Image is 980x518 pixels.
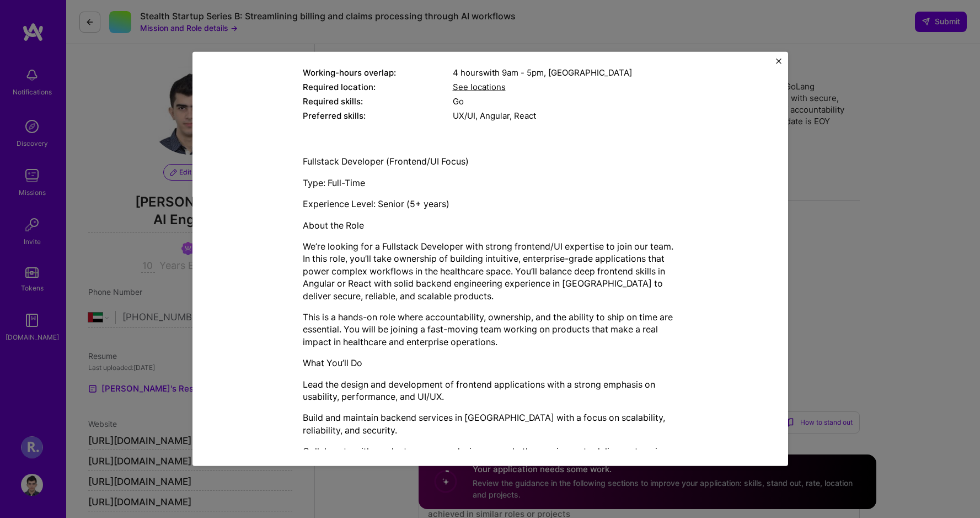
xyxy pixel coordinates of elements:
p: Collaborate with product managers, designers, and other engineers to deliver enterprise-grade sol... [303,445,678,470]
div: Required location: [303,81,453,93]
div: Preferred skills: [303,110,453,121]
div: UX/UI, Angular, React [453,110,678,121]
p: Experience Level: Senior (5+ years) [303,198,678,210]
span: See locations [453,82,506,92]
p: What You’ll Do [303,357,678,369]
p: About the Role [303,219,678,231]
p: Lead the design and development of frontend applications with a strong emphasis on usability, per... [303,378,678,403]
p: Type: Full-Time [303,177,678,189]
p: We’re looking for a Fullstack Developer with strong frontend/UI expertise to join our team. In th... [303,240,678,302]
button: Close [776,59,781,70]
p: Build and maintain backend services in [GEOGRAPHIC_DATA] with a focus on scalability, reliability... [303,411,678,436]
div: Required skills: [303,96,453,107]
p: Fullstack Developer (Frontend/UI Focus) [303,155,678,167]
div: Go [453,96,678,107]
div: 4 hours with [GEOGRAPHIC_DATA] [453,67,678,78]
div: Working-hours overlap: [303,67,453,78]
span: 9am - 5pm , [500,67,548,78]
p: This is a hands-on role where accountability, ownership, and the ability to ship on time are esse... [303,311,678,348]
